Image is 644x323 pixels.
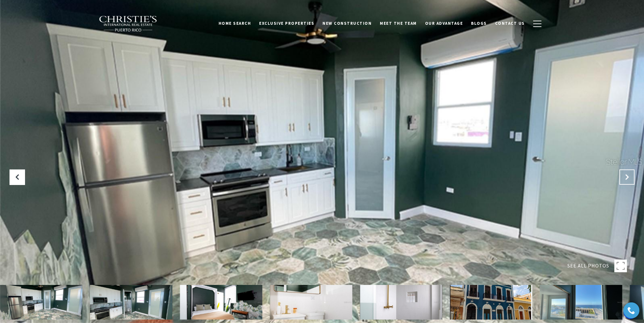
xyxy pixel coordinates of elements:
span: Blogs [471,21,487,26]
a: Meet the Team [376,17,421,30]
span: Exclusive Properties [259,21,314,26]
img: Christie's International Real Estate black text logo [99,16,158,32]
button: Previous Slide [10,169,25,185]
button: button [529,15,545,33]
span: New Construction [322,21,372,26]
a: Home Search [214,17,255,30]
img: 9 DEL MERCADO #4 [90,285,172,320]
img: 9 DEL MERCADO #4 [360,285,442,320]
button: Next Slide [619,169,634,185]
img: 9 DEL MERCADO #4 [540,285,622,320]
img: 9 DEL MERCADO #4 [270,285,352,320]
span: Contact Us [495,21,525,26]
a: Our Advantage [421,17,467,30]
span: Our Advantage [425,21,463,26]
a: New Construction [318,17,376,30]
img: 9 DEL MERCADO #4 [450,285,532,320]
a: Exclusive Properties [255,17,318,30]
span: SEE ALL PHOTOS [567,262,609,270]
img: 9 DEL MERCADO #4 [180,285,262,320]
a: Blogs [467,17,491,30]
